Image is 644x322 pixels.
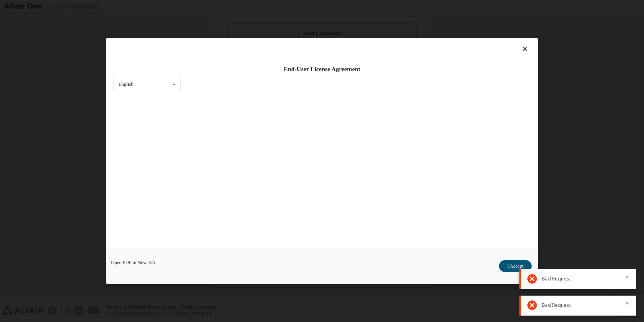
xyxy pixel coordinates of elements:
[542,276,571,282] span: Bad Request
[119,82,133,87] div: English
[499,260,532,272] button: I Accept
[542,302,571,308] span: Bad Request
[113,65,531,73] div: End-User License Agreement
[111,260,155,265] a: Open PDF in New Tab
